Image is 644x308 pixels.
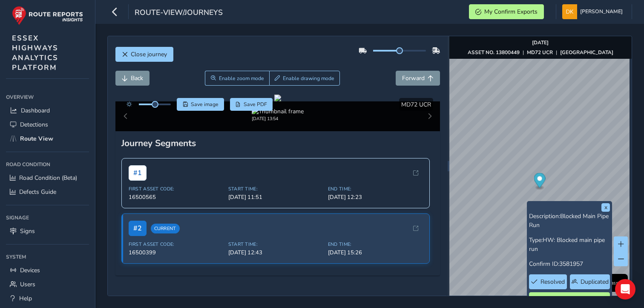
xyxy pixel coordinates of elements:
button: Close journey [115,47,173,62]
span: Forward [402,74,425,82]
img: diamond-layout [562,4,577,19]
button: Duplicated [570,274,610,289]
span: Resolved [540,278,565,286]
span: HW: Blocked main pipe run [529,236,605,253]
div: Signage [6,211,89,224]
span: 3581957 [559,260,583,268]
button: Save [177,98,224,111]
button: See in Confirm [529,292,610,307]
button: Forward [396,71,440,86]
span: Start Time: [228,241,323,248]
button: Resolved [529,274,567,289]
div: Road Condition [6,158,89,171]
span: Save image [191,101,218,108]
a: Defects Guide [6,185,89,199]
span: [DATE] 12:23 [328,193,423,201]
span: Users [20,280,35,288]
span: [DATE] 12:43 [228,249,323,256]
button: Draw [269,71,340,86]
strong: [GEOGRAPHIC_DATA] [560,49,613,56]
img: rr logo [12,6,83,25]
span: First Asset Code: [129,186,223,192]
span: # 1 [129,165,147,181]
strong: [DATE] [532,39,549,46]
span: Signs [20,227,35,235]
a: Help [6,291,89,305]
a: Signs [6,224,89,238]
a: Users [6,277,89,291]
span: route-view/journeys [135,7,223,19]
strong: MD72 UCR [527,49,553,56]
span: Close journey [131,50,167,58]
span: End Time: [328,186,423,192]
span: Current [151,224,180,233]
p: Type: [529,236,610,253]
span: My Confirm Exports [484,8,538,16]
div: Journey Segments [121,137,434,149]
button: x [601,203,610,212]
button: Zoom [205,71,269,86]
span: Devices [20,266,40,274]
span: Defects Guide [19,188,56,196]
div: Overview [6,91,89,104]
span: MD72 UCR [401,101,431,109]
button: [PERSON_NAME] [562,4,626,19]
p: Confirm ID: [529,259,610,268]
img: Thumbnail frame [252,107,304,115]
button: Back [115,71,149,86]
a: Dashboard [6,104,89,118]
span: 16500399 [129,249,223,256]
a: Road Condition (Beta) [6,171,89,185]
button: PDF [230,98,273,111]
span: Enable drawing mode [283,75,334,82]
span: # 2 [129,221,147,236]
div: | | [468,49,613,56]
span: Save PDF [244,101,267,108]
span: ESSEX HIGHWAYS ANALYTICS PLATFORM [12,33,58,72]
div: System [6,250,89,263]
span: [PERSON_NAME] [580,4,623,19]
span: Duplicated [581,278,609,286]
p: Description: [529,212,610,230]
span: 16500565 [129,193,223,201]
span: Blocked Main Pipe Run [529,212,609,229]
span: Road Condition (Beta) [19,174,77,182]
div: [DATE] 13:54 [252,115,304,122]
div: Open Intercom Messenger [615,279,635,299]
span: Detections [20,121,48,129]
span: Back [131,74,143,82]
span: First Asset Code: [129,241,223,248]
button: My Confirm Exports [469,4,544,19]
span: Dashboard [21,107,50,115]
span: [DATE] 11:51 [228,193,323,201]
span: End Time: [328,241,423,248]
a: Detections [6,118,89,132]
span: Route View [20,135,53,143]
a: Devices [6,263,89,277]
strong: ASSET NO. 13800449 [468,49,520,56]
span: Help [19,294,32,302]
div: Map marker [534,173,545,190]
span: See in Confirm [544,296,604,304]
span: [DATE] 15:26 [328,249,423,256]
span: Enable zoom mode [219,75,264,82]
a: Route View [6,132,89,146]
span: Start Time: [228,186,323,192]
